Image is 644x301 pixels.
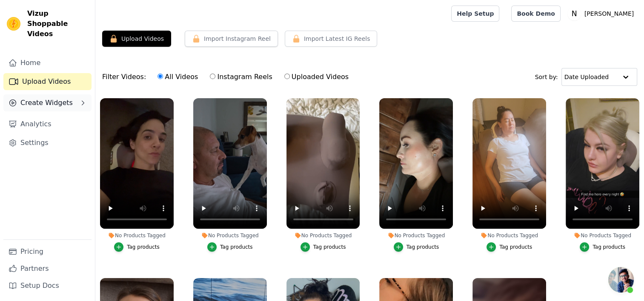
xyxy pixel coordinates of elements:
[592,244,625,250] div: Tag products
[313,244,346,250] div: Tag products
[566,232,639,239] div: No Products Tagged
[207,242,253,252] button: Tag products
[286,232,360,239] div: No Products Tagged
[284,74,290,79] input: Uploaded Videos
[499,244,532,250] div: Tag products
[3,277,92,294] a: Setup Docs
[3,260,92,277] a: Partners
[114,242,160,252] button: Tag products
[100,232,174,239] div: No Products Tagged
[102,31,171,47] button: Upload Videos
[27,9,88,39] span: Vizup Shoppable Videos
[3,54,92,71] a: Home
[580,242,625,252] button: Tag products
[210,74,215,79] input: Instagram Reels
[301,242,346,252] button: Tag products
[185,31,278,47] button: Import Instagram Reel
[102,67,353,87] div: Filter Videos:
[571,9,577,18] text: N
[304,34,370,43] span: Import Latest IG Reels
[487,242,532,252] button: Tag products
[535,68,638,86] div: Sort by:
[3,73,92,90] a: Upload Videos
[511,6,560,22] a: Book Demo
[209,71,272,82] label: Instagram Reels
[608,267,634,292] div: Open chat
[406,244,439,250] div: Tag products
[379,232,453,239] div: No Products Tagged
[157,74,163,79] input: All Videos
[285,31,378,47] button: Import Latest IG Reels
[220,244,253,250] div: Tag products
[3,94,92,111] button: Create Widgets
[472,232,546,239] div: No Products Tagged
[3,134,92,151] a: Settings
[157,71,198,82] label: All Videos
[3,243,92,260] a: Pricing
[7,17,20,31] img: Vizup
[581,6,637,21] p: [PERSON_NAME]
[394,242,439,252] button: Tag products
[567,6,637,21] button: N [PERSON_NAME]
[3,116,92,133] a: Analytics
[451,6,499,22] a: Help Setup
[127,244,160,250] div: Tag products
[20,98,73,108] span: Create Widgets
[193,232,267,239] div: No Products Tagged
[284,71,349,82] label: Uploaded Videos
